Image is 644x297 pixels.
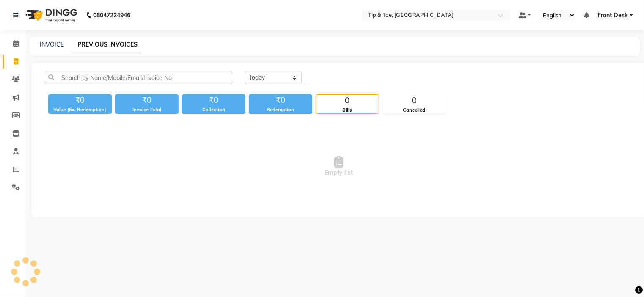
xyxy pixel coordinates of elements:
[115,106,179,113] div: Invoice Total
[48,106,112,113] div: Value (Ex. Redemption)
[45,71,232,84] input: Search by Name/Mobile/Email/Invoice No
[249,106,312,113] div: Redemption
[182,106,245,113] div: Collection
[40,41,64,48] a: INVOICE
[383,107,446,114] div: Cancelled
[182,94,245,106] div: ₹0
[22,3,80,27] img: logo
[249,94,312,106] div: ₹0
[383,95,446,107] div: 0
[316,107,379,114] div: Bills
[597,11,628,20] span: Front Desk
[45,124,633,209] span: Empty list
[48,94,112,106] div: ₹0
[93,3,130,27] b: 08047224946
[316,95,379,107] div: 0
[74,37,141,52] a: PREVIOUS INVOICES
[115,94,179,106] div: ₹0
